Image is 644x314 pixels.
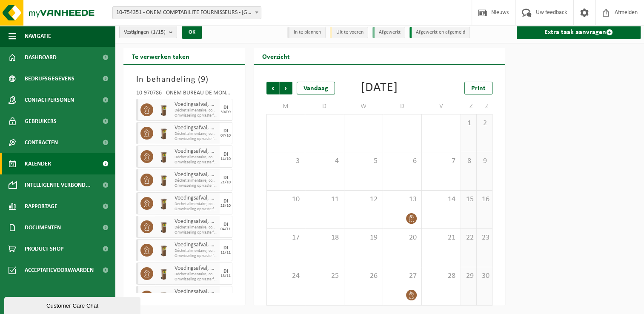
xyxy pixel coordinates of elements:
span: 20 [387,233,417,243]
div: DI [223,152,228,157]
div: DI [223,175,228,180]
span: 3 [271,157,301,166]
span: 23 [481,233,488,243]
span: Voedingsafval, bevat producten van dierlijke oorsprong, onverpakt, categorie 3 [175,171,218,178]
img: WB-0140-HPE-BN-01 [157,220,170,233]
iframe: chat widget [4,295,142,314]
span: 17 [271,233,301,243]
span: Déchet alimentaire, contenant des produits d'origine animale [175,178,218,183]
span: 29 [465,271,472,281]
span: Bedrijfsgegevens [25,68,74,89]
span: Omwisseling op vaste frequentie (incl. verwerking) [175,207,218,212]
span: Voedingsafval, bevat producten van dierlijke oorsprong, onverpakt, categorie 3 [175,125,218,131]
td: D [383,99,422,114]
td: Z [477,99,492,114]
div: DI [223,245,228,251]
span: 15 [465,195,472,204]
span: 14 [426,195,456,204]
div: DI [223,105,228,110]
span: 11 [309,195,339,204]
span: 10-754351 - ONEM COMPTABILITE FOURNISSEURS - BRUXELLES [112,6,261,19]
span: Voedingsafval, bevat producten van dierlijke oorsprong, onverpakt, categorie 3 [175,265,218,272]
div: 30/09 [220,110,231,114]
span: 7 [426,157,456,166]
span: Omwisseling op vaste frequentie (incl. verwerking) [175,137,218,142]
span: Volgende [280,82,292,94]
h2: Te verwerken taken [123,48,198,64]
span: 4 [309,157,339,166]
div: 14/10 [220,157,231,161]
div: DI [223,269,228,274]
td: W [344,99,383,114]
span: 22 [465,233,472,243]
span: Rapportage [25,196,57,217]
span: Omwisseling op vaste frequentie (incl. verwerking) [175,183,218,188]
span: 5 [349,157,378,166]
span: Acceptatievoorwaarden [25,260,94,281]
button: Vestigingen(1/15) [119,26,177,38]
span: 24 [271,271,301,281]
div: DI [223,199,228,204]
span: Vorige [266,82,279,94]
span: 8 [465,157,472,166]
div: 04/11 [220,227,231,231]
span: Kalender [25,153,51,174]
span: Déchet alimentaire, contenant des produits d'origine animale [175,108,218,113]
span: 12 [349,195,378,204]
a: Print [464,82,492,94]
span: 30 [481,271,488,281]
span: Vestigingen [124,26,166,39]
span: 10 [271,195,301,204]
span: Omwisseling op vaste frequentie (incl. verwerking) [175,160,218,165]
img: WB-0140-HPE-BN-01 [157,291,170,303]
span: Omwisseling op vaste frequentie (incl. verwerking) [175,254,218,259]
span: 28 [426,271,456,281]
span: 21 [426,233,456,243]
div: 21/10 [220,180,231,185]
button: OK [182,26,202,39]
span: 16 [481,195,488,204]
td: M [266,99,305,114]
div: 10-970786 - ONEM BUREAU DE MONS - [GEOGRAPHIC_DATA] [136,90,232,99]
span: 1 [465,119,472,128]
span: Voedingsafval, bevat producten van dierlijke oorsprong, onverpakt, categorie 3 [175,195,218,202]
span: Contactpersonen [25,89,74,111]
td: V [422,99,461,114]
span: Intelligente verbond... [25,174,91,196]
div: DI [223,222,228,227]
span: Gebruikers [25,111,57,132]
span: 9 [201,75,206,84]
div: 11/11 [220,251,231,255]
li: Afgewerkt [372,27,405,38]
div: 18/11 [220,274,231,278]
div: 28/10 [220,204,231,208]
img: WB-0140-HPE-BN-01 [157,197,170,210]
div: [DATE] [361,82,398,94]
img: WB-0140-HPE-BN-01 [157,174,170,186]
span: Voedingsafval, bevat producten van dierlijke oorsprong, onverpakt, categorie 3 [175,101,218,108]
span: 26 [349,271,378,281]
img: WB-0140-HPE-BN-01 [157,244,170,257]
span: Omwisseling op vaste frequentie (incl. verwerking) [175,113,218,118]
span: Déchet alimentaire, contenant des produits d'origine animale [175,155,218,160]
td: D [305,99,344,114]
img: WB-0140-HPE-BN-01 [157,127,170,140]
div: 07/10 [220,134,231,138]
span: 6 [387,157,417,166]
span: Dashboard [25,47,57,68]
span: Documenten [25,217,61,238]
span: Déchet alimentaire, contenant des produits d'origine animale [175,272,218,277]
span: 18 [309,233,339,243]
div: Vandaag [297,82,335,94]
span: Voedingsafval, bevat producten van dierlijke oorsprong, onverpakt, categorie 3 [175,148,218,155]
span: Voedingsafval, bevat producten van dierlijke oorsprong, onverpakt, categorie 3 [175,288,218,295]
img: WB-0140-HPE-BN-01 [157,103,170,116]
span: Contracten [25,132,58,153]
span: 19 [349,233,378,243]
h3: In behandeling ( ) [136,73,232,86]
a: Extra taak aanvragen [517,26,641,39]
span: 9 [481,157,488,166]
div: DI [223,128,228,134]
img: WB-0140-HPE-BN-01 [157,150,170,163]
